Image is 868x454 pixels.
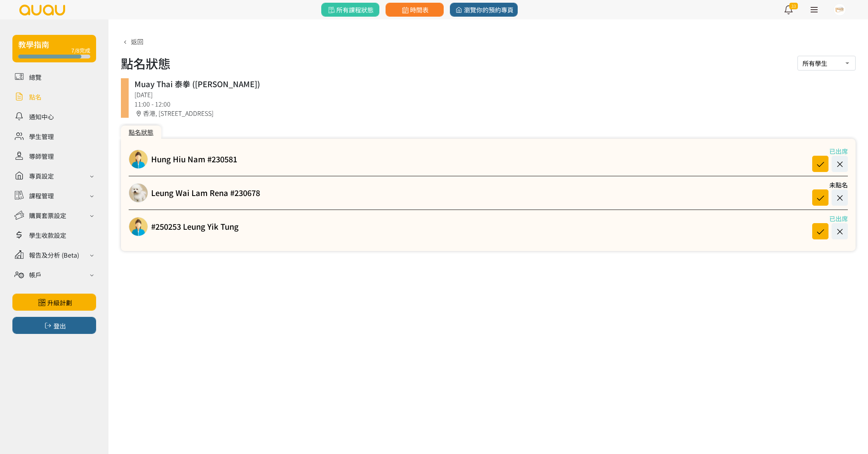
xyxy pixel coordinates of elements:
a: 所有課程狀態 [321,3,379,17]
a: Leung Wai Lam Rena #230678 [151,187,260,199]
span: 時間表 [400,5,429,14]
div: 點名狀態 [121,126,161,139]
button: 登出 [12,317,96,334]
a: 瀏覽你的預約專頁 [450,3,518,17]
div: 帳戶 [29,270,41,279]
div: 課程管理 [29,191,54,200]
div: 11:00 - 12:00 [134,99,850,108]
div: 香港, [STREET_ADDRESS] [134,108,850,118]
a: 升級計劃 [12,294,96,311]
a: Hung Hiu Nam #230581 [151,153,237,165]
a: 時間表 [386,3,444,17]
div: Muay Thai 泰拳 ([PERSON_NAME]) [134,78,850,90]
div: 購買套票設定 [29,211,66,220]
a: #250253 Leung Yik Tung [151,221,239,232]
span: 33 [789,3,798,9]
div: 未點名 [805,180,848,189]
div: 報告及分析 (Beta) [29,250,79,260]
img: logo.svg [19,5,66,15]
h1: 點名狀態 [121,54,170,72]
a: 返回 [121,37,143,46]
span: 返回 [131,37,143,46]
div: [DATE] [134,90,850,99]
span: 瀏覽你的預約專頁 [454,5,513,14]
div: 已出席 [805,214,848,223]
span: 所有課程狀態 [327,5,374,14]
div: 已出席 [805,146,848,156]
div: 專頁設定 [29,171,54,181]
